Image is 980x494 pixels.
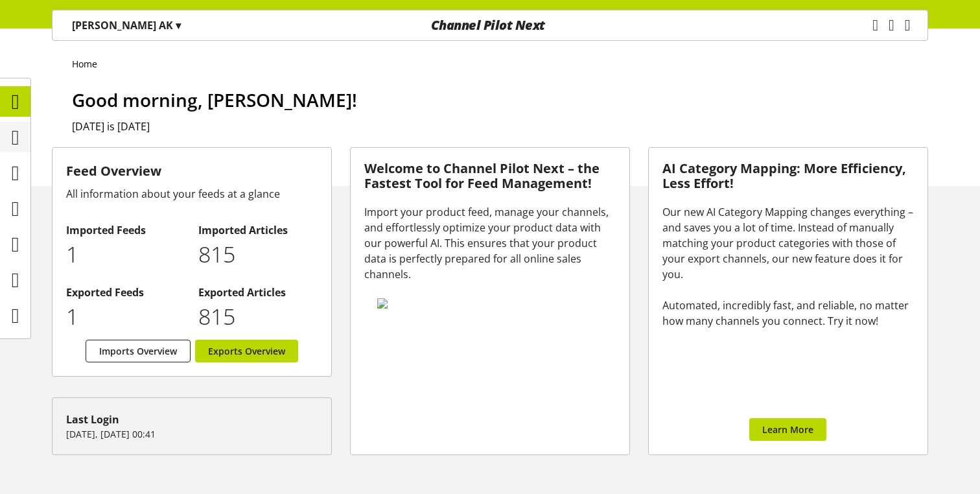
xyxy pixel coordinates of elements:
[66,300,185,333] p: 1
[198,222,317,238] h2: Imported Articles
[66,427,318,441] p: [DATE], [DATE] 00:41
[66,161,318,181] h3: Feed Overview
[762,423,813,436] span: Learn More
[66,238,185,271] p: 1
[99,344,177,358] span: Imports Overview
[66,285,185,300] h2: Exported Feeds
[198,238,317,271] p: 815
[66,186,318,202] div: All information about your feeds at a glance
[749,418,826,441] a: Learn More
[198,300,317,333] p: 815
[176,18,181,32] span: ▾
[662,204,914,329] div: Our new AI Category Mapping changes everything – and saves you a lot of time. Instead of manually...
[66,222,185,238] h2: Imported Feeds
[72,119,928,134] h2: [DATE] is [DATE]
[377,298,600,309] img: 78e1b9dcff1e8392d83655fcfc870417.svg
[364,161,616,191] h3: Welcome to Channel Pilot Next – the Fastest Tool for Feed Management!
[364,204,616,282] div: Import your product feed, manage your channels, and effortlessly optimize your product data with ...
[208,344,285,358] span: Exports Overview
[662,161,914,191] h3: AI Category Mapping: More Efficiency, Less Effort!
[72,88,357,112] span: Good morning, [PERSON_NAME]!
[52,10,928,41] nav: main navigation
[198,285,317,300] h2: Exported Articles
[195,340,298,362] a: Exports Overview
[72,18,181,33] p: [PERSON_NAME] AK
[66,412,318,427] div: Last Login
[86,340,191,362] a: Imports Overview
